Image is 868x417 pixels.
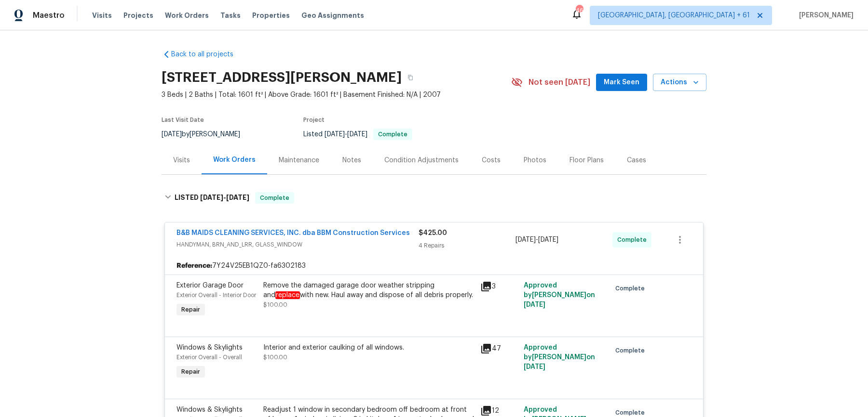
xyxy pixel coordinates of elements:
span: [DATE] [162,131,182,138]
span: [PERSON_NAME] [795,11,854,20]
button: Actions [653,74,706,91]
span: Tasks [220,12,241,19]
span: - [325,131,367,138]
a: Back to all projects [162,50,254,59]
span: 3 Beds | 2 Baths | Total: 1601 ft² | Above Grade: 1601 ft² | Basement Finished: N/A | 2007 [162,90,511,100]
span: [DATE] [524,301,545,308]
div: Photos [524,156,546,165]
a: B&B MAIDS CLEANING SERVICES, INC. dba BBM Construction Services [176,230,410,236]
span: Windows & Skylights [176,344,243,351]
span: Approved by [PERSON_NAME] on [524,282,595,308]
span: - [200,194,249,201]
div: Cases [627,156,646,165]
div: Work Orders [213,155,256,165]
span: $100.00 [263,302,287,308]
span: Geo Assignments [301,11,364,20]
span: $100.00 [263,354,287,360]
span: [GEOGRAPHIC_DATA], [GEOGRAPHIC_DATA] + 61 [598,11,750,20]
span: [DATE] [538,236,558,243]
span: Repair [177,367,204,377]
span: [DATE] [347,131,367,138]
span: Project [303,117,325,123]
span: Exterior Overall - Interior Door [176,292,256,298]
span: $425.00 [419,230,447,236]
span: Visits [92,11,112,20]
div: Maintenance [279,156,319,165]
span: Approved by [PERSON_NAME] on [524,344,595,370]
div: 3 [480,281,518,292]
span: Not seen [DATE] [529,78,590,87]
div: Notes [342,156,361,165]
span: HANDYMAN, BRN_AND_LRR, GLASS_WINDOW [176,240,419,249]
div: Condition Adjustments [384,156,459,165]
span: Complete [256,193,293,203]
span: Properties [252,11,290,20]
div: 4 Repairs [419,241,515,250]
h6: LISTED [175,192,249,204]
span: [DATE] [200,194,223,201]
div: 7Y24V25EB1QZ0-fa6302183 [165,257,703,274]
div: 47 [480,343,518,354]
div: Remove the damaged garage door weather stripping and with new. Haul away and dispose of all debri... [263,281,475,300]
em: replace [275,291,300,299]
div: by [PERSON_NAME] [162,129,252,140]
div: Interior and exterior caulking of all windows. [263,343,475,352]
span: Complete [615,346,649,355]
span: Exterior Garage Door [176,282,244,289]
div: Costs [482,156,501,165]
span: Windows & Skylights [176,406,243,413]
div: Floor Plans [570,156,604,165]
span: Complete [617,235,651,245]
div: Visits [173,156,190,165]
span: [DATE] [515,236,536,243]
h2: [STREET_ADDRESS][PERSON_NAME] [162,73,402,82]
span: Complete [374,131,411,137]
span: Complete [615,284,649,293]
span: Projects [123,11,153,20]
span: - [515,235,558,245]
span: Mark Seen [604,77,639,89]
span: Repair [177,305,204,314]
span: Maestro [33,11,65,20]
button: Copy Address [402,69,419,86]
span: Work Orders [165,11,209,20]
span: [DATE] [325,131,345,138]
span: [DATE] [524,364,545,370]
div: 469 [576,6,583,15]
div: LISTED [DATE]-[DATE]Complete [162,182,706,213]
b: Reference: [176,261,212,271]
div: 12 [480,405,518,417]
button: Mark Seen [596,74,647,91]
span: Actions [661,77,699,89]
span: Listed [303,131,412,138]
span: [DATE] [226,194,249,201]
span: Last Visit Date [162,117,204,123]
span: Exterior Overall - Overall [176,354,242,360]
